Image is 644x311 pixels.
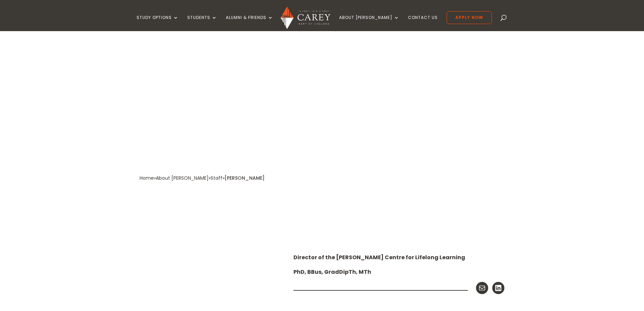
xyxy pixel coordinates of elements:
img: Carey Baptist College [281,6,330,29]
a: About [PERSON_NAME] [339,15,399,31]
strong: PhD, BBus, GradDipTh, MTh [293,268,371,276]
div: » » » [140,174,224,183]
a: Staff [211,175,222,181]
a: Study Options [137,15,178,31]
a: About [PERSON_NAME] [156,175,209,181]
strong: Director of the [PERSON_NAME] Centre for Lifelong Learning [293,253,465,261]
a: Alumni & Friends [226,15,273,31]
a: Home [140,175,154,181]
div: [PERSON_NAME] [224,174,265,183]
a: Apply Now [447,11,492,24]
a: Students [187,15,217,31]
a: Contact Us [408,15,438,31]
